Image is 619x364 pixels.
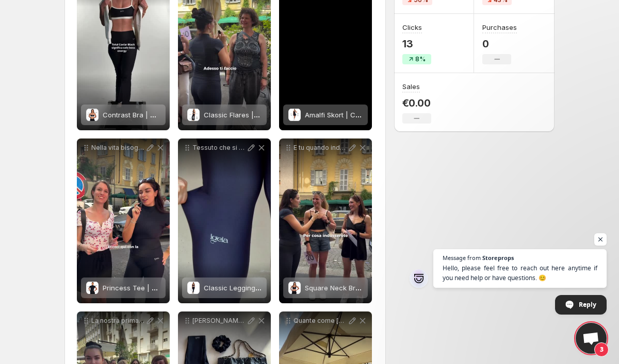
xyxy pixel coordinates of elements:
[91,317,145,325] p: La nostra prima cliente di [DATE] Alessia super contenta del suo acquisto Hourglass Duo Grazie di...
[594,342,609,357] span: 3
[579,296,596,314] span: Reply
[77,138,170,303] div: Nella vita bisogna fare delle scelte E tu cosa sceglieresti [PERSON_NAME] Skort o Capri Mini Dres...
[103,284,192,292] span: Princess Tee | Caviar Black
[576,323,607,354] a: Open chat
[482,38,517,50] p: 0
[192,317,246,325] p: [PERSON_NAME] ma non il solito nero Il nostro Caviar Black pensato per vivere muoversi distinguersi
[204,284,306,292] span: Classic Leggings | Caviar Black
[204,111,297,119] span: Classic Flares | Caviar Black
[294,317,347,325] p: Quante come [PERSON_NAME] che appena comprano qualcosa devono subito indossarlo tornata il second...
[192,144,246,152] p: Tessuto che si adatta al corpo colore che non passa mai di moda Caviar Black essenziale deciso se...
[402,38,431,50] p: 13
[178,138,271,303] div: Tessuto che si adatta al corpo colore che non passa mai di moda Caviar Black essenziale deciso se...
[402,97,431,109] p: €0.00
[482,22,517,32] h3: Purchases
[482,255,514,261] span: Storeprops
[103,111,191,119] span: Contrast Bra | Caviar Black
[402,81,420,92] h3: Sales
[443,255,481,261] span: Message from
[294,144,347,152] p: E tu quando indosserai i completini Ununica risposta corretta SEMPRE Disponibile online dal [DATE...
[305,111,391,119] span: Amalfi Skort | Caviar Black
[305,284,407,292] span: Square Neck Bra | Caviar Black
[443,263,597,283] span: Hello, please feel free to reach out here anytime if you need help or have questions. 😊
[415,55,426,63] span: 8%
[402,22,422,32] h3: Clicks
[91,144,145,152] p: Nella vita bisogna fare delle scelte E tu cosa sceglieresti [PERSON_NAME] Skort o Capri Mini Dres...
[279,138,372,303] div: E tu quando indosserai i completini Ununica risposta corretta SEMPRE Disponibile online dal [DATE...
